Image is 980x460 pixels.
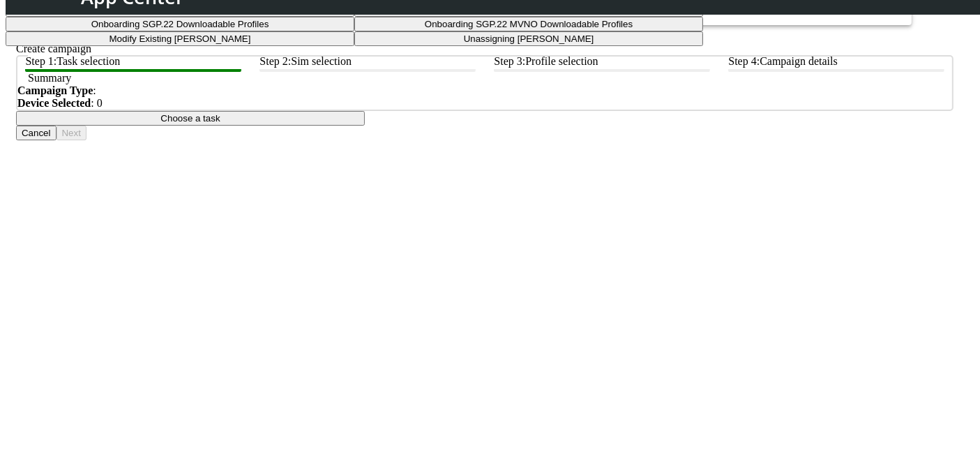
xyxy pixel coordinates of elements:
button: Onboarding SGP.22 MVNO Downloadable Profiles [354,17,703,31]
strong: Campaign Type [17,84,93,96]
button: Unassigning [PERSON_NAME] [354,31,703,46]
btn: Step 2: Sim selection [259,55,475,72]
button: Cancel [16,126,56,140]
button: Onboarding SGP.22 Downloadable Profiles [6,17,354,31]
div: Create campaign [16,43,953,55]
button: Next [56,126,86,140]
div: Choose a task [6,2,974,46]
button: Choose a task [16,111,365,126]
btn: Step 1: Task selection [25,55,241,72]
btn: Step 3: Profile selection [494,55,709,72]
div: : [17,84,952,97]
div: : 0 [17,97,952,110]
strong: Device Selected [17,97,91,109]
btn: Step 4: Campaign details [728,55,944,72]
button: Modify Existing [PERSON_NAME] [6,31,354,46]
